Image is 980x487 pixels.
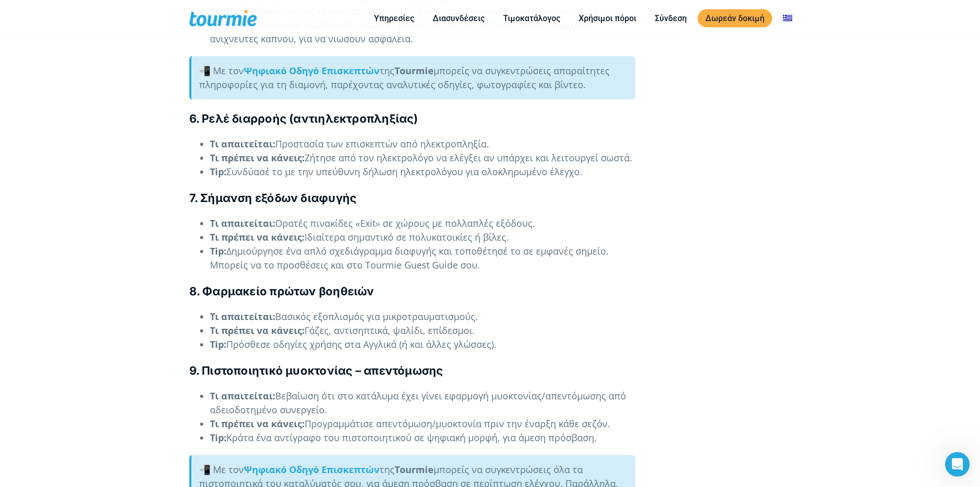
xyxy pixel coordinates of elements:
li: Γάζες, αντισηπτικά, ψαλίδι, επίδεσμοι. [210,324,635,338]
strong: Τι απαιτείται: [210,310,275,323]
li: Προστασία των επισκεπτών από ηλεκτροπληξία. [210,137,635,151]
strong: Tip: [210,338,226,350]
strong: Tip: [210,165,226,178]
li: Ζήτησε από τον ηλεκτρολόγο να ελέγξει αν υπάρχει και λειτουργεί σωστά. [210,151,635,165]
strong: Τι πρέπει να κάνεις: [210,417,305,430]
li: Βασικός εξοπλισμός για μικροτραυματισμούς. [210,310,635,324]
div: 📲 Με τον της μπορείς να συγκεντρώσεις απαραίτητες πληροφορίες για τη διαμονή, παρέχοντας αναλυτικ... [189,56,635,99]
li: Κράτα ένα αντίγραφο του πιστοποιητικού σε ψηφιακή μορφή, για άμεση πρόσβαση. [210,431,635,445]
li: Πρόσθεσε οδηγίες χρήσης στα Αγγλικά (ή και άλλες γλώσσες). [210,338,635,351]
a: Ψηφιακό Οδηγό Επισκεπτών [244,463,380,476]
strong: Tip: [210,431,226,444]
h4: 8. Φαρμακείο πρώτων βοηθειών [189,283,635,299]
strong: Τι πρέπει να κάνεις: [210,152,305,164]
strong: Τι απαιτείται: [210,138,275,150]
a: Σύνδεση [647,12,694,25]
strong: Tip: [210,245,226,257]
li: Βεβαίωση ότι στο κατάλυμα έχει γίνει εφαρμογή μυοκτονίας/απεντόμωσης από αδειοδοτημένο συνεργείο. [210,389,635,417]
strong: Tourmie [395,463,434,476]
strong: Τι πρέπει να κάνεις: [210,324,305,337]
li: Ορατές πινακίδες «Exit» σε χώρους με πολλαπλές εξόδους. [210,216,635,230]
li: Δημιούργησε ένα απλό σχεδιάγραμμα διαφυγής και τοποθέτησέ το σε εμφανές σημείο. Μπορείς να το προ... [210,244,635,272]
a: Διασυνδέσεις [425,12,492,25]
h4: 6. Ρελέ διαρροής (αντιηλεκτροπληξίας) [189,111,635,127]
strong: Τι πρέπει να κάνεις: [210,231,305,243]
strong: Tourmie [395,64,434,77]
a: Υπηρεσίες [366,12,422,25]
a: Χρήσιμοι πόροι [571,12,644,25]
li: Συνδύασέ το με την υπεύθυνη δήλωση ηλεκτρολόγου για ολοκληρωμένο έλεγχο. [210,165,635,179]
strong: Τι απαιτείται: [210,390,275,402]
a: Ψηφιακό Οδηγό Επισκεπτών [244,64,380,77]
a: Δωρεάν δοκιμή [698,9,772,27]
h4: 9. Πιστοποιητικό μυοκτονίας – απεντόμωσης [189,363,635,379]
strong: Τι απαιτείται: [210,217,275,229]
li: Ιδιαίτερα σημαντικό σε πολυκατοικίες ή βίλες. [210,230,635,244]
li: Προγραμμάτισε απεντόμωση/μυοκτονία πριν την έναρξη κάθε σεζόν. [210,417,635,431]
h4: 7. Σήμανση εξόδων διαφυγής [189,190,635,206]
iframe: Intercom live chat [945,452,970,477]
a: Τιμοκατάλογος [495,12,568,25]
